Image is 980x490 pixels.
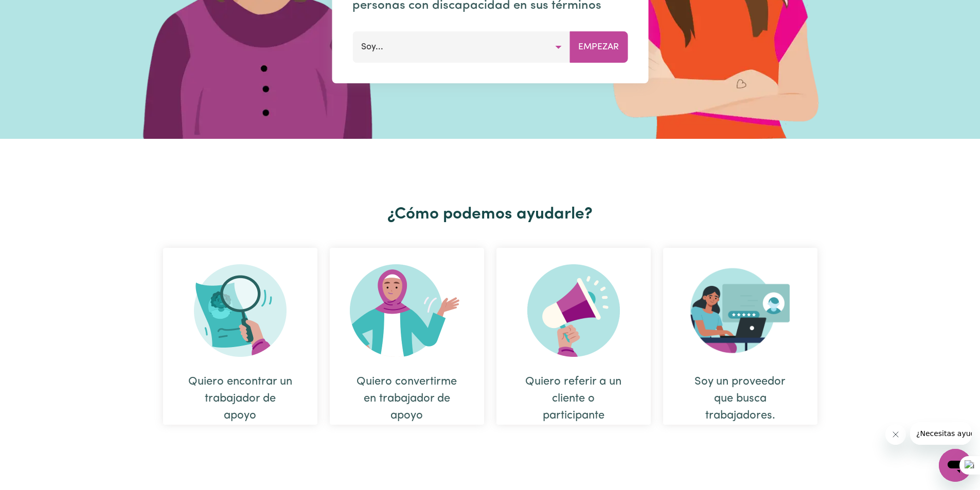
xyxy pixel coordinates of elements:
img: Conviértete en trabajador [350,264,464,357]
font: Quiero encontrar un trabajador de apoyo [188,376,292,422]
iframe: Botón para iniciar la ventana de mensajería [939,449,972,482]
div: Quiero encontrar un trabajador de apoyo [163,248,317,425]
img: Referirse [527,264,620,357]
font: Quiero convertirme en trabajador de apoyo [357,376,457,422]
font: Soy un proveedor que busca trabajadores. [694,376,786,422]
font: ¿Necesitas ayuda? [6,7,73,15]
iframe: Mensaje de la compañía [910,422,972,445]
img: Buscar [194,264,287,357]
font: Quiero referir a un cliente o participante [525,376,621,422]
font: Soy... [361,42,383,51]
img: Proveedor [690,264,790,357]
font: ¿Cómo podemos ayudarle? [387,206,593,223]
button: Empezar [569,31,628,63]
div: Soy un proveedor que busca trabajadores. [663,248,817,425]
font: Empezar [578,42,619,51]
iframe: Cerrar mensaje [885,424,906,445]
div: Quiero convertirme en trabajador de apoyo [330,248,484,425]
button: Soy... [352,31,570,63]
div: Quiero referir a un cliente o participante [496,248,651,425]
